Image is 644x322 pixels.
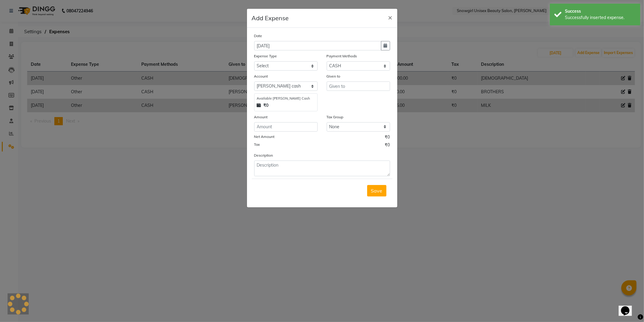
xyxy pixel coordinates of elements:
label: Net Amount [254,134,275,139]
span: × [388,13,392,22]
label: Expense Type [254,53,277,59]
input: Amount [254,122,318,132]
div: Available [PERSON_NAME] Cash [257,96,315,101]
label: Given to [327,74,341,79]
label: Tax [254,142,260,147]
h5: Add Expense [252,14,289,23]
label: Amount [254,114,268,120]
div: Success [565,8,636,14]
span: ₹0 [385,142,390,150]
span: Save [371,188,383,194]
label: Account [254,74,268,79]
iframe: chat widget [619,298,638,316]
label: Payment Methods [327,53,357,59]
label: Tax Group [327,114,344,120]
button: Close [383,9,397,26]
button: Save [367,185,386,196]
label: Description [254,153,273,158]
div: Successfully inserted expense. [565,14,636,21]
span: ₹0 [385,134,390,142]
label: Date [254,33,262,39]
input: Given to [327,81,390,91]
strong: ₹0 [264,102,269,109]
